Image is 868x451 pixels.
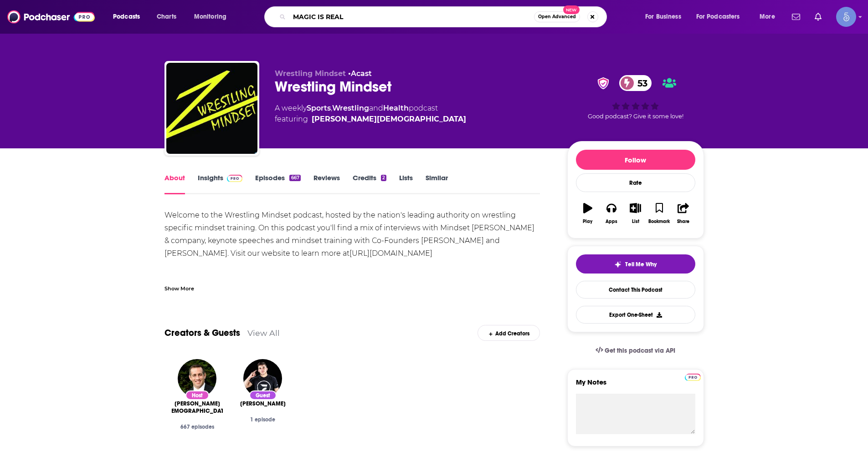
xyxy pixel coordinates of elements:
[399,173,413,194] a: Lists
[836,7,856,27] button: Show profile menu
[240,400,286,407] span: [PERSON_NAME]
[625,261,657,268] span: Tell Me Why
[567,69,704,126] div: verified Badge53Good podcast? Give it some love!
[648,219,670,224] div: Bookmark
[249,390,277,400] div: Guest
[583,219,592,224] div: Play
[576,378,695,394] label: My Notes
[606,219,617,224] div: Apps
[563,5,580,14] span: New
[576,306,695,324] button: Export One-Sheet
[628,75,652,91] span: 53
[166,63,257,154] img: Wrestling Mindset
[576,173,695,192] div: Rate
[647,197,671,230] button: Bookmark
[576,197,600,230] button: Play
[605,347,675,355] span: Get this podcast via API
[639,10,693,24] button: open menu
[165,400,230,415] a: Gene Zannetti
[273,6,616,27] div: Search podcasts, credits, & more...
[685,374,701,381] img: Podchaser Pro
[313,173,340,194] a: Reviews
[243,359,282,398] img: Yianni Diakomihalis
[760,10,775,23] span: More
[576,254,695,274] button: tell me why sparkleTell Me Why
[331,104,332,112] span: ,
[237,416,288,423] div: 1 episode
[588,113,683,120] span: Good podcast? Give it some love!
[178,359,216,398] img: Gene Zannetti
[107,10,152,24] button: open menu
[811,9,825,25] a: Show notifications dropdown
[164,173,185,194] a: About
[164,209,540,285] div: Welcome to the Wrestling Mindset podcast, hosted by the nation's leading authority on wrestling s...
[185,390,209,400] div: Host
[836,7,856,27] img: User Profile
[348,69,372,78] span: •
[690,10,753,24] button: open menu
[788,9,804,25] a: Show notifications dropdown
[275,69,346,78] span: Wrestling Mindset
[312,114,466,125] a: Gene Zannetti
[685,372,701,381] a: Pro website
[289,10,534,24] input: Search podcasts, credits, & more...
[227,175,243,182] img: Podchaser Pro
[534,11,580,22] button: Open AdvancedNew
[255,173,300,194] a: Episodes667
[307,104,331,112] a: Sports
[188,10,238,24] button: open menu
[275,114,466,125] span: featuring
[383,104,409,112] a: Health
[753,10,786,24] button: open menu
[289,175,300,181] div: 667
[588,340,683,362] a: Get this podcast via API
[240,400,286,407] a: Yianni Diakomihalis
[349,249,432,258] a: [URL][DOMAIN_NAME]
[165,400,230,415] span: [PERSON_NAME][DEMOGRAPHIC_DATA]
[172,424,223,430] div: 667 episodes
[194,10,226,23] span: Monitoring
[247,328,280,338] a: View All
[677,219,689,224] div: Share
[351,69,372,78] a: Acast
[151,10,182,24] a: Charts
[614,261,621,268] img: tell me why sparkle
[426,173,448,194] a: Similar
[600,197,623,230] button: Apps
[538,15,576,19] span: Open Advanced
[164,327,240,339] a: Creators & Guests
[478,325,540,341] div: Add Creators
[696,10,740,23] span: For Podcasters
[353,173,386,194] a: Credits2
[369,104,383,112] span: and
[595,77,612,89] img: verified Badge
[275,103,466,125] div: A weekly podcast
[113,10,140,23] span: Podcasts
[671,197,695,230] button: Share
[332,104,369,112] a: Wrestling
[381,175,386,181] div: 2
[157,10,176,23] span: Charts
[198,173,243,194] a: InsightsPodchaser Pro
[836,7,856,27] span: Logged in as Spiral5-G1
[623,197,647,230] button: List
[632,219,639,224] div: List
[7,8,95,25] img: Podchaser - Follow, Share and Rate Podcasts
[645,10,681,23] span: For Business
[576,150,695,170] button: Follow
[619,75,652,91] a: 53
[576,281,695,299] a: Contact This Podcast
